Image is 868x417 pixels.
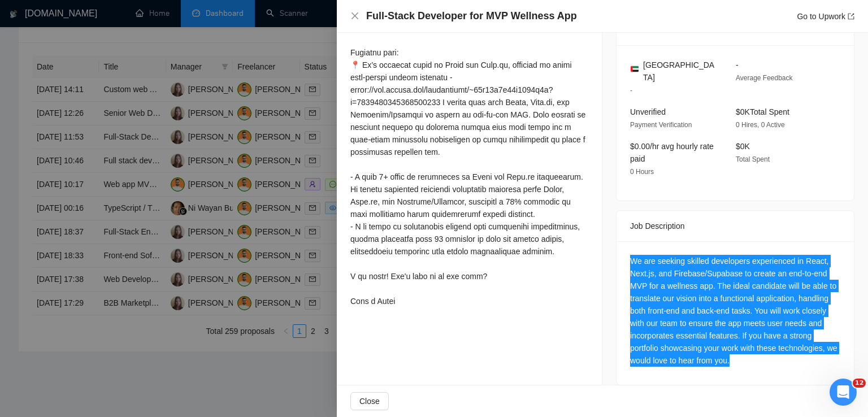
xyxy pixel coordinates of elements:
[797,12,854,21] a: Go to Upworkexport
[736,155,770,163] span: Total Spent
[359,395,380,407] span: Close
[643,59,718,84] span: [GEOGRAPHIC_DATA]
[736,60,739,69] span: -
[631,65,639,73] img: 🇦🇪
[848,13,854,20] span: export
[736,121,785,129] span: 0 Hires, 0 Active
[630,121,692,129] span: Payment Verification
[630,142,714,163] span: $0.00/hr avg hourly rate paid
[736,74,793,82] span: Average Feedback
[630,168,654,176] span: 0 Hours
[853,379,866,388] span: 12
[630,107,666,116] span: Unverified
[350,11,359,20] span: close
[630,211,840,241] div: Job Description
[350,392,389,410] button: Close
[366,9,577,23] h4: Full-Stack Developer for MVP Wellness App
[830,379,857,406] iframe: Intercom live chat
[350,11,359,21] button: Close
[736,107,789,116] span: $0K Total Spent
[736,142,750,151] span: $0K
[630,255,840,367] div: We are seeking skilled developers experienced in React, Next.js, and Firebase/Supabase to create ...
[630,86,632,94] span: -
